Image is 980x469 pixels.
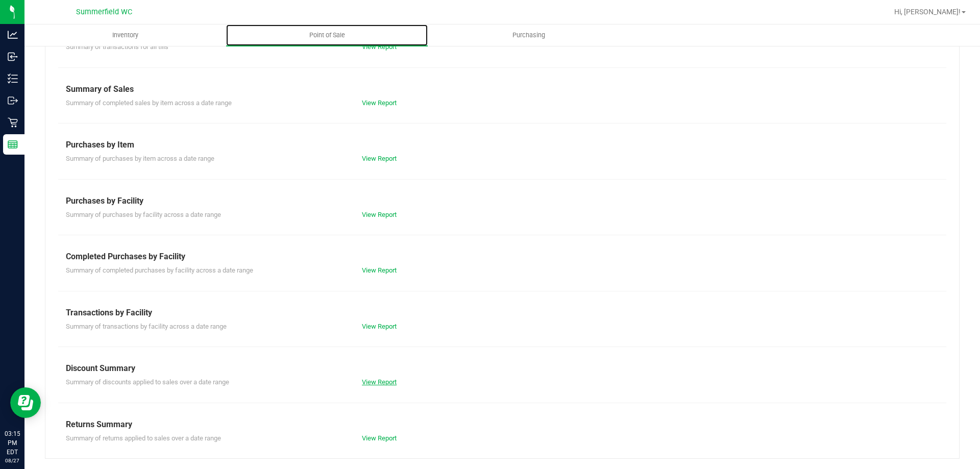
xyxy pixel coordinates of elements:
span: Summary of completed purchases by facility across a date range [66,266,253,274]
a: View Report [362,266,397,274]
inline-svg: Inventory [8,73,18,84]
span: Point of Sale [296,31,359,40]
span: Summary of transactions by facility across a date range [66,323,227,330]
a: View Report [362,378,397,386]
div: Returns Summary [66,418,939,431]
p: 03:15 PM EDT [5,429,20,457]
div: Discount Summary [66,362,939,375]
span: Summary of transactions for all tills [66,43,168,51]
a: Inventory [24,24,226,46]
a: View Report [362,99,397,107]
a: View Report [362,434,397,442]
inline-svg: Retail [8,117,18,128]
span: Purchasing [499,31,559,40]
span: Summary of completed sales by item across a date range [66,99,232,107]
span: Summary of purchases by facility across a date range [66,211,221,218]
div: Purchases by Facility [66,195,939,207]
div: Transactions by Facility [66,307,939,319]
inline-svg: Analytics [8,30,18,40]
span: Summerfield WC [76,8,132,16]
span: Inventory [99,31,152,40]
a: View Report [362,323,397,330]
inline-svg: Inbound [8,52,18,62]
inline-svg: Outbound [8,95,18,106]
div: Completed Purchases by Facility [66,251,939,263]
iframe: Resource center [10,387,41,418]
a: Point of Sale [226,24,428,46]
inline-svg: Reports [8,139,18,150]
span: Summary of purchases by item across a date range [66,155,214,162]
span: Summary of discounts applied to sales over a date range [66,378,229,386]
div: Purchases by Item [66,139,939,151]
a: Purchasing [428,24,629,46]
span: Summary of returns applied to sales over a date range [66,434,221,442]
span: Hi, [PERSON_NAME]! [894,8,961,16]
p: 08/27 [5,457,20,464]
a: View Report [362,43,397,51]
a: View Report [362,155,397,162]
div: Summary of Sales [66,83,939,95]
a: View Report [362,211,397,218]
